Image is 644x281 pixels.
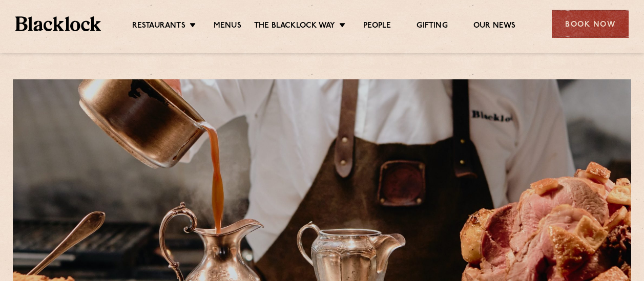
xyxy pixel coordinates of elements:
[132,21,185,32] a: Restaurants
[214,21,241,32] a: Menus
[473,21,516,32] a: Our News
[363,21,391,32] a: People
[254,21,335,32] a: The Blacklock Way
[15,16,101,31] img: BL_Textured_Logo-footer-cropped.svg
[552,10,629,38] div: Book Now
[417,21,447,32] a: Gifting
